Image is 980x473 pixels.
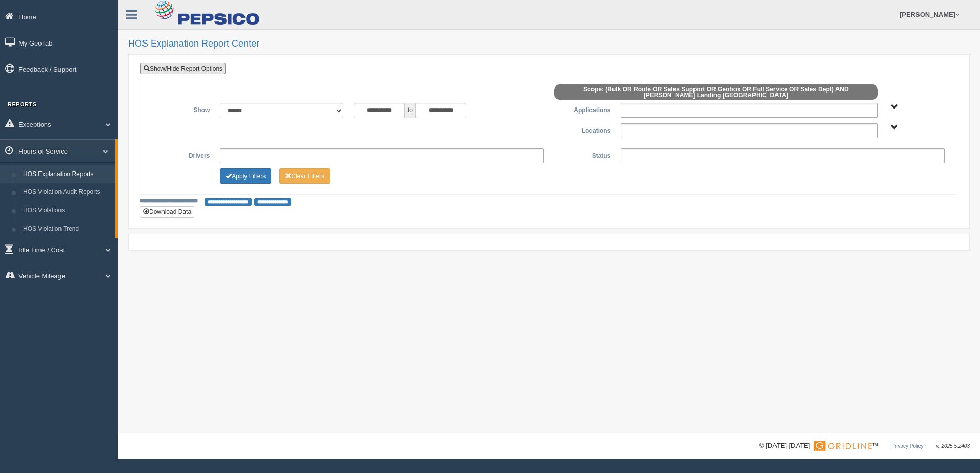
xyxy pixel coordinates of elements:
[279,168,330,184] button: Change Filter Options
[148,103,215,115] label: Show
[140,63,226,74] a: Show/Hide Report Options
[148,148,215,161] label: Drivers
[891,443,923,449] a: Privacy Policy
[936,443,970,449] span: v. 2025.5.2403
[128,39,970,49] h2: HOS Explanation Report Center
[18,220,115,239] a: HOS Violation Trend
[549,148,616,161] label: Status
[220,168,271,184] button: Change Filter Options
[549,123,616,136] label: Locations
[140,206,194,218] button: Download Data
[814,441,872,451] img: Gridline
[759,441,970,451] div: © [DATE]-[DATE] - ™
[18,202,115,220] a: HOS Violations
[18,183,115,202] a: HOS Violation Audit Reports
[405,103,415,118] span: to
[549,103,616,115] label: Applications
[554,84,878,100] span: Scope: (Bulk OR Route OR Sales Support OR Geobox OR Full Service OR Sales Dept) AND [PERSON_NAME]...
[18,165,115,184] a: HOS Explanation Reports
